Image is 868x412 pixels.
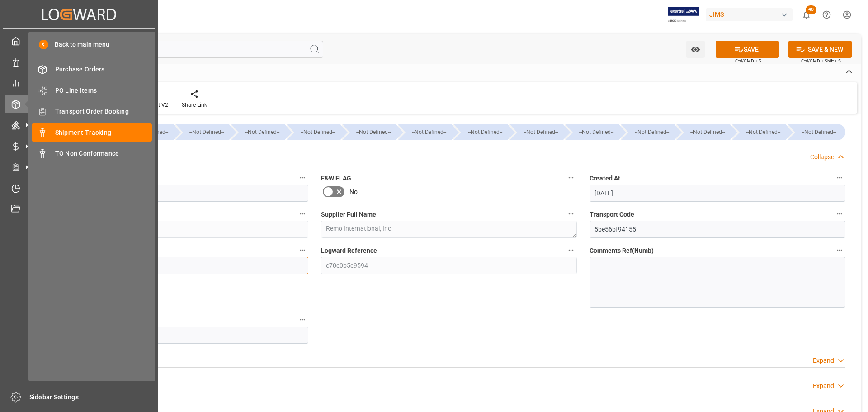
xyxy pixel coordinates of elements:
[240,124,284,140] div: --Not Defined--
[519,124,563,140] div: --Not Defined--
[590,174,620,183] span: Created At
[5,200,153,218] a: Document Management
[590,185,845,202] input: DD-MM-YYYY
[349,187,358,197] span: No
[810,152,834,162] div: Collapse
[834,244,845,256] button: Comments Ref(Numb)
[801,57,841,64] span: Ctrl/CMD + Shift + S
[630,124,674,140] div: --Not Defined--
[32,123,152,141] a: Shipment Tracking
[834,208,845,220] button: Transport Code
[816,5,837,25] button: Help Center
[55,149,152,158] span: TO Non Conformance
[29,393,155,402] span: Sidebar Settings
[797,124,841,140] div: --Not Defined--
[297,314,308,326] button: Pickup Number
[321,174,351,183] span: F&W FLAG
[297,172,308,184] button: JAM Reference Number
[351,124,396,140] div: --Not Defined--
[565,124,618,140] div: --Not Defined--
[5,179,153,197] a: Timeslot Management V2
[55,86,152,95] span: PO Line Items
[55,128,152,137] span: Shipment Tracking
[342,124,396,140] div: --Not Defined--
[407,124,451,140] div: --Not Defined--
[685,124,730,140] div: --Not Defined--
[668,7,699,23] img: Exertis%20JAM%20-%20Email%20Logo.jpg_1722504956.jpg
[297,208,308,220] button: Supplier Number
[574,124,618,140] div: --Not Defined--
[231,124,284,140] div: --Not Defined--
[398,124,451,140] div: --Not Defined--
[788,124,845,140] div: --Not Defined--
[732,124,785,140] div: --Not Defined--
[735,57,761,64] span: Ctrl/CMD + S
[813,381,834,391] div: Expand
[321,210,376,219] span: Supplier Full Name
[706,6,796,23] button: JIMS
[42,41,323,58] input: Search Fields
[834,172,845,184] button: Created At
[509,124,563,140] div: --Not Defined--
[590,210,634,219] span: Transport Code
[321,246,377,256] span: Logward Reference
[175,124,229,140] div: --Not Defined--
[5,53,153,71] a: Data Management
[590,246,654,256] span: Comments Ref(Numb)
[565,244,577,256] button: Logward Reference
[32,103,152,120] a: Transport Order Booking
[296,124,340,140] div: --Not Defined--
[287,124,340,140] div: --Not Defined--
[120,124,173,140] div: --Not Defined--
[806,5,816,14] span: 40
[796,5,816,25] button: show 40 new notifications
[462,124,507,140] div: --Not Defined--
[55,107,152,116] span: Transport Order Booking
[32,81,152,99] a: PO Line Items
[565,172,577,184] button: F&W FLAG
[182,101,207,109] div: Share Link
[565,208,577,220] button: Supplier Full Name
[813,356,834,365] div: Expand
[716,41,779,58] button: SAVE
[32,61,152,78] a: Purchase Orders
[5,74,153,92] a: My Reports
[5,32,153,50] a: My Cockpit
[32,145,152,162] a: TO Non Conformance
[184,124,229,140] div: --Not Defined--
[741,124,785,140] div: --Not Defined--
[55,65,152,74] span: Purchase Orders
[788,41,852,58] button: SAVE & NEW
[686,41,705,58] button: open menu
[453,124,507,140] div: --Not Defined--
[706,8,793,21] div: JIMS
[297,244,308,256] button: JAM Shipment Number
[621,124,674,140] div: --Not Defined--
[321,221,577,238] textarea: Remo International, Inc.
[676,124,730,140] div: --Not Defined--
[48,40,109,49] span: Back to main menu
